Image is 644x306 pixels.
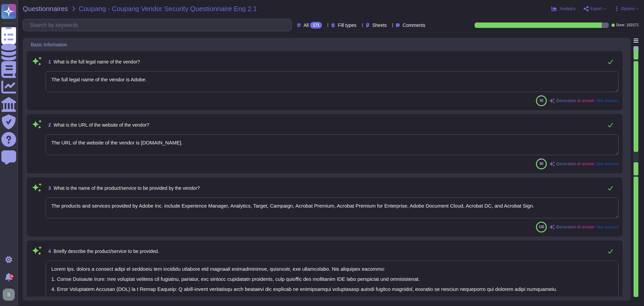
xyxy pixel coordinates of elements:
[540,162,543,166] span: 90
[46,59,51,64] span: 1
[627,24,639,27] span: 162 / 171
[596,225,619,229] span: See sources
[1,287,19,302] button: user
[616,24,625,27] span: Done:
[304,23,309,28] span: All
[46,198,619,218] textarea: The products and services provided by Adobe Inc. include Experience Manager, Analytics, Target, C...
[54,185,200,191] span: What is the name of the product/service to be provided by the vendor?
[46,249,51,254] span: 4
[402,23,425,28] span: Comments
[310,22,322,29] div: 171
[54,59,140,64] span: What is the full legal name of the vendor?
[23,5,68,12] span: Questionnaires
[46,186,51,190] span: 3
[3,289,15,301] img: user
[590,7,602,11] span: Export
[338,23,356,28] span: Fill types
[596,162,619,166] span: See sources
[596,99,619,103] span: See sources
[556,162,595,166] span: Generative AI answer
[26,19,291,31] input: Search by keywords
[372,23,387,28] span: Sheets
[551,6,576,11] button: Analytics
[46,123,51,127] span: 2
[621,7,635,11] span: Options
[46,134,619,155] textarea: The URL of the website of the vendor is [DOMAIN_NAME].
[54,249,159,254] span: Briefly describe the product/service to be provided.
[556,225,595,229] span: Generative AI answer
[559,7,576,11] span: Analytics
[31,42,67,47] span: Basic Information
[539,225,544,229] span: 100
[10,274,14,278] div: 9+
[54,122,149,128] span: What is the URL of the website of the vendor?
[79,5,257,12] span: Coupang - Coupang Vendor Security Questionnaire Eng 2.1
[540,99,543,102] span: 93
[46,71,619,92] textarea: The full legal name of the vendor is Adobe.
[556,99,595,103] span: Generative AI answer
